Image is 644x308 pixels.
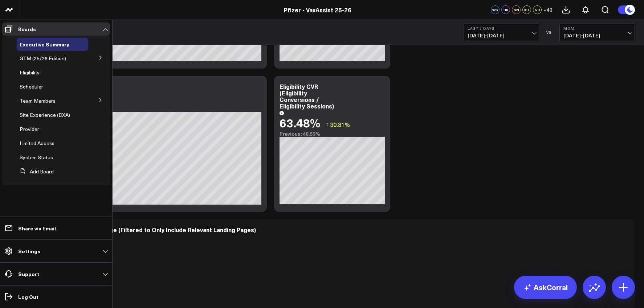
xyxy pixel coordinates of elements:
span: Eligibility [20,69,40,76]
a: AskCorral [514,276,577,299]
p: Share via Email [18,225,56,231]
a: System Status [20,155,53,160]
span: Scheduler [20,83,43,90]
div: Previous: 48.53% [280,131,385,137]
b: Last 7 Days [468,26,535,30]
a: Provider [20,126,39,132]
button: +43 [543,5,553,14]
a: Eligibility [20,70,40,75]
span: System Status [20,154,53,161]
span: + 43 [543,7,553,12]
span: ↑ [326,120,329,129]
p: Support [18,271,39,277]
div: Eligibility CVR (Eligibility Conversions / Eligibility Sessions) [280,82,334,110]
a: Limited Access [20,140,54,146]
div: Performance by Landing Page (Filtered to Only Include Relevant Landing Pages) [33,226,256,234]
a: Executive Summary [20,41,69,47]
p: Log Out [18,294,38,300]
a: Pfizer - VaxAssist 25-26 [284,6,351,14]
p: Boards [18,26,36,32]
button: Last 7 Days[DATE]-[DATE] [464,24,539,41]
div: Previous: 2.25k [33,106,261,112]
a: Team Members [20,98,56,104]
div: 63.48% [280,116,320,129]
button: MoM[DATE]-[DATE] [559,24,635,41]
span: GTM (25/26 Edition) [20,55,66,62]
div: NR [533,5,542,14]
a: Scheduler [20,84,43,90]
p: Settings [18,248,40,254]
span: 30.81% [330,120,350,128]
div: SN [512,5,521,14]
div: KD [522,5,531,14]
a: GTM (25/26 Edition) [20,56,66,61]
button: Add Board [17,165,54,178]
a: Log Out [2,290,110,303]
span: Executive Summary [20,41,69,48]
div: WS [491,5,500,14]
span: Provider [20,126,39,132]
span: Limited Access [20,140,54,147]
div: HK [501,5,510,14]
span: [DATE] - [DATE] [563,33,631,38]
b: MoM [563,26,631,30]
a: Site Experience (DXA) [20,112,70,118]
span: Team Members [20,97,56,104]
span: [DATE] - [DATE] [468,33,535,38]
div: VS [543,30,556,34]
span: Site Experience (DXA) [20,111,70,118]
